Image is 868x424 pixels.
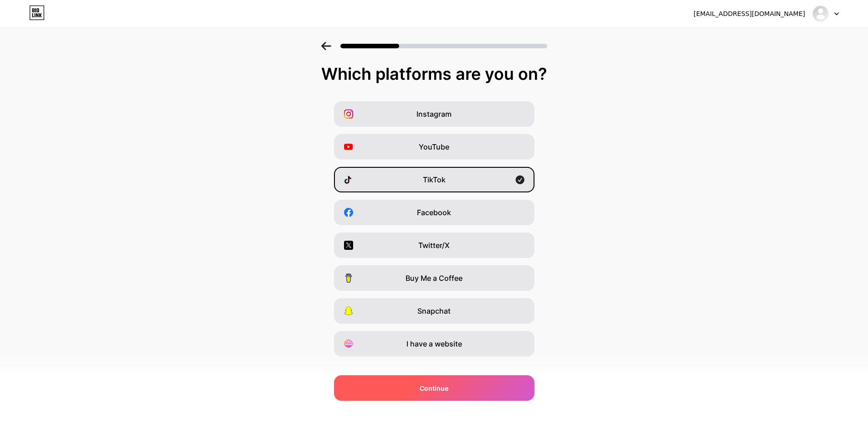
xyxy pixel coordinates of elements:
span: Buy Me a Coffee [406,273,462,284]
div: [EMAIL_ADDRESS][DOMAIN_NAME] [693,9,805,19]
span: Facebook [417,207,451,218]
span: Twitter/X [418,240,450,251]
span: TikTok [423,174,446,185]
img: idfacengineering [812,5,829,22]
span: Instagram [416,109,452,119]
span: Snapchat [417,305,451,316]
span: I have a website [406,338,462,349]
span: Continue [420,383,448,393]
div: Which platforms are you on? [9,65,859,83]
span: YouTube [419,141,449,152]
